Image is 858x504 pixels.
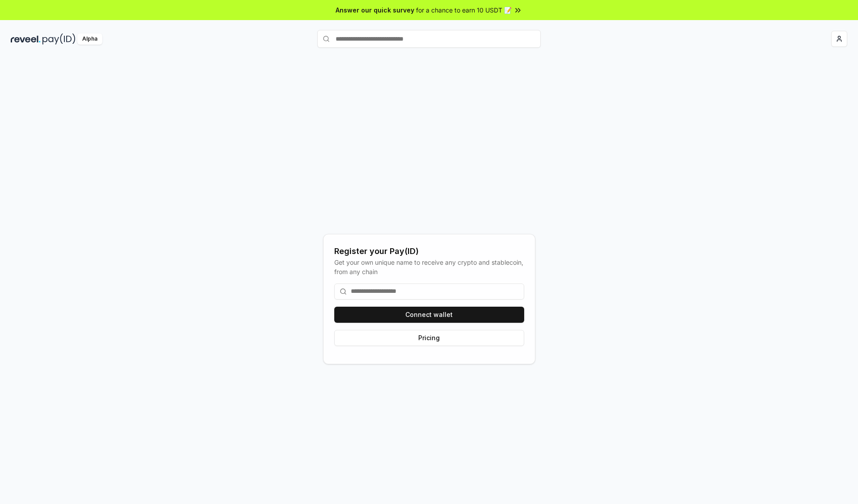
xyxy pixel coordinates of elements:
span: for a chance to earn 10 USDT 📝 [416,5,512,15]
div: Get your own unique name to receive any crypto and stablecoin, from any chain [334,258,524,276]
span: Answer our quick survey [336,5,414,15]
button: Connect wallet [334,307,524,323]
img: pay_id [42,33,76,45]
div: Register your Pay(ID) [334,245,524,258]
button: Pricing [334,330,524,346]
img: reveel_dark [11,33,41,45]
div: Alpha [77,33,102,45]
